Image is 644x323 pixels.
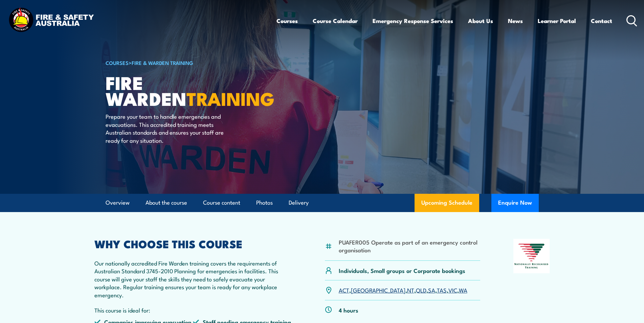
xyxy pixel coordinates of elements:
a: NT [407,286,414,294]
h6: > [106,59,273,67]
a: News [508,12,523,30]
a: Photos [256,194,273,212]
a: About the course [146,194,187,212]
a: COURSES [106,59,129,66]
a: Emergency Response Services [373,12,453,30]
img: Nationally Recognised Training logo. [513,239,550,273]
a: Contact [591,12,612,30]
a: VIC [448,286,457,294]
p: Individuals, Small groups or Corporate bookings [339,267,465,274]
a: Course content [203,194,240,212]
a: TAS [437,286,447,294]
p: Our nationally accredited Fire Warden training covers the requirements of Australian Standard 374... [94,259,292,299]
a: Overview [106,194,130,212]
a: Fire & Warden Training [132,59,193,66]
h1: Fire Warden [106,74,273,106]
a: Course Calendar [313,12,358,30]
p: 4 hours [339,306,358,314]
a: Upcoming Schedule [415,194,479,212]
strong: TRAINING [186,84,274,112]
p: , , , , , , , [339,286,467,294]
a: Courses [276,12,298,30]
h2: WHY CHOOSE THIS COURSE [94,239,292,248]
p: This course is ideal for: [94,306,292,314]
a: SA [428,286,435,294]
a: [GEOGRAPHIC_DATA] [351,286,405,294]
a: WA [459,286,467,294]
a: Learner Portal [538,12,576,30]
a: QLD [416,286,426,294]
li: PUAFER005 Operate as part of an emergency control organisation [339,238,481,254]
a: ACT [339,286,349,294]
a: About Us [468,12,493,30]
p: Prepare your team to handle emergencies and evacuations. This accredited training meets Australia... [106,112,229,144]
a: Delivery [289,194,309,212]
button: Enquire Now [491,194,539,212]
